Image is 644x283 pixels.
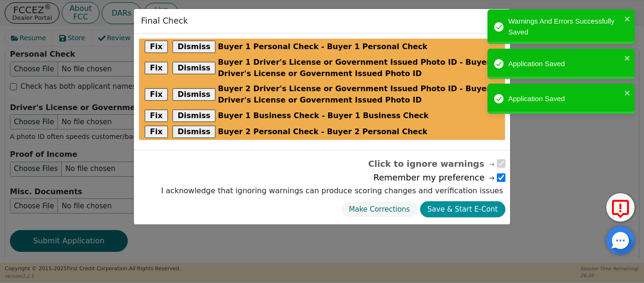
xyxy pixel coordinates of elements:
[624,13,631,24] button: close
[173,110,216,122] button: Dismiss
[508,16,621,37] div: Warnings And Errors Successfully Saved
[145,41,168,53] button: Fix
[141,16,188,26] h3: Final Check
[373,171,496,184] span: Remember my preference
[145,110,168,122] button: Fix
[368,157,496,170] span: Click to ignore warnings
[218,57,499,79] span: Buyer 1 Driver's License or Government Issued Photo ID - Buyer 1 Driver's License or Government I...
[218,126,428,137] span: Buyer 2 Personal Check - Buyer 2 Personal Check
[420,201,505,218] button: Save & Start E-Cont
[624,87,631,98] button: close
[218,83,499,106] span: Buyer 2 Driver's License or Government Issued Photo ID - Buyer 2 Driver's License or Government I...
[508,94,621,104] div: Application Saved
[173,41,216,53] button: Dismiss
[341,201,418,218] button: Make Corrections
[173,126,216,138] button: Dismiss
[508,59,621,69] div: Application Saved
[173,62,216,74] button: Dismiss
[173,88,216,101] button: Dismiss
[159,185,505,197] label: I acknowledge that ignoring warnings can produce scoring changes and verification issues
[624,52,631,63] button: close
[218,41,428,52] span: Buyer 1 Personal Check - Buyer 1 Personal Check
[218,110,429,121] span: Buyer 1 Business Check - Buyer 1 Business Check
[145,88,168,101] button: Fix
[145,126,168,138] button: Fix
[145,62,168,74] button: Fix
[606,193,635,222] button: Report Error to FCC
